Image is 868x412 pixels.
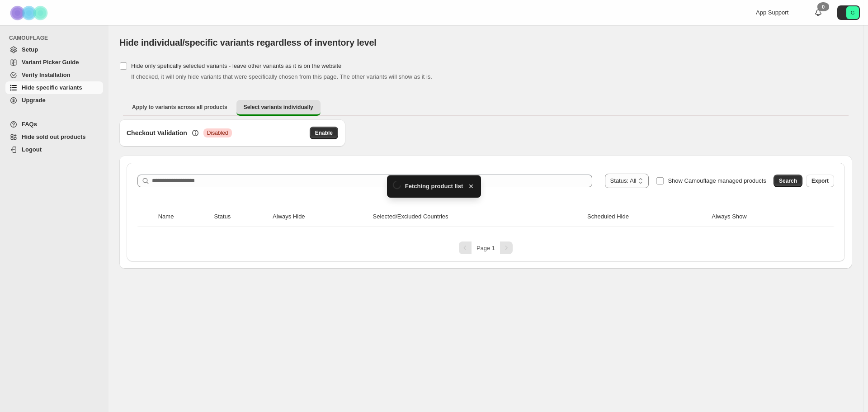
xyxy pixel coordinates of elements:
span: Select variants individually [244,104,313,111]
a: Verify Installation [5,69,103,81]
nav: Pagination [134,242,838,254]
span: Hide specific variants [22,84,82,91]
span: If checked, it will only hide variants that were specifically chosen from this page. The other va... [131,73,432,80]
th: Selected/Excluded Countries [370,207,585,227]
button: Apply to variants across all products [125,100,235,114]
button: Select variants individually [236,100,321,116]
th: Always Hide [270,207,370,227]
span: Avatar with initials G [846,6,859,19]
span: Verify Installation [22,71,71,78]
h3: Checkout Validation [127,128,187,137]
span: Apply to variants across all products [132,104,227,111]
a: Hide sold out products [5,131,103,143]
a: Hide specific variants [5,81,103,94]
span: Search [779,177,797,185]
span: CAMOUFLAGE [9,34,104,42]
span: Hide individual/specific variants regardless of inventory level [119,38,377,47]
a: 0 [814,8,823,17]
span: Setup [22,46,38,53]
span: App Support [756,9,788,16]
button: Enable [310,127,338,139]
span: FAQs [22,121,37,128]
button: Export [806,175,834,187]
a: Upgrade [5,94,103,107]
span: Export [811,177,829,185]
span: Logout [22,146,42,153]
span: Fetching product list [405,182,463,191]
span: Hide only spefically selected variants - leave other variants as it is on the website [131,62,341,69]
th: Name [156,207,212,227]
a: FAQs [5,118,103,131]
a: Logout [5,143,103,156]
span: Show Camouflage managed products [668,177,766,184]
text: G [851,10,855,15]
a: Variant Picker Guide [5,56,103,69]
img: Camouflage [7,0,52,25]
button: Avatar with initials G [837,5,860,20]
span: Enable [315,129,333,137]
th: Scheduled Hide [585,207,709,227]
th: Always Show [709,207,816,227]
span: Hide sold out products [22,133,86,140]
div: Select variants individually [119,119,852,269]
span: Disabled [207,129,228,137]
span: Page 1 [476,245,495,251]
button: Search [774,175,802,187]
span: Upgrade [22,97,46,104]
span: Variant Picker Guide [22,59,79,66]
div: 0 [817,2,829,11]
a: Setup [5,43,103,56]
th: Status [212,207,270,227]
